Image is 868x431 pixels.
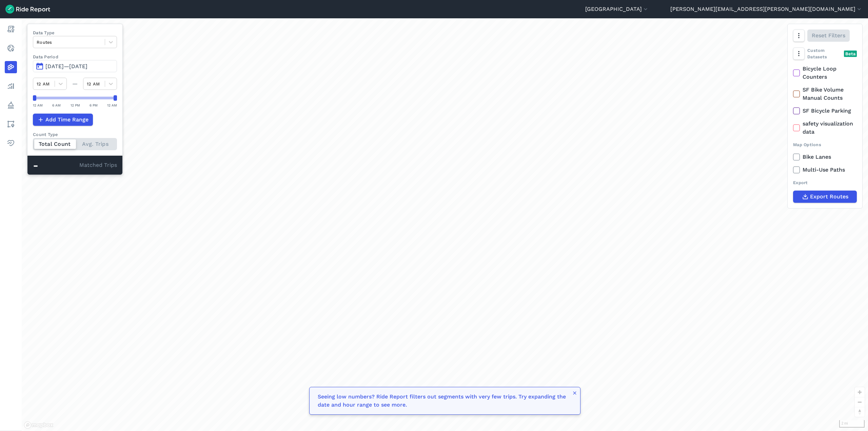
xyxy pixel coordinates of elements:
[71,102,80,108] div: 12 PM
[812,32,845,40] span: Reset Filters
[45,63,87,70] span: [DATE]—[DATE]
[52,102,61,108] div: 6 AM
[90,102,98,108] div: 6 PM
[844,51,857,57] div: Beta
[670,5,863,13] button: [PERSON_NAME][EMAIL_ADDRESS][PERSON_NAME][DOMAIN_NAME]
[33,30,117,36] label: Data Type
[793,141,857,148] div: Map Options
[22,18,868,431] div: loading
[5,61,17,73] a: Heatmaps
[107,102,117,108] div: 12 AM
[5,5,50,14] img: Ride Report
[793,86,857,102] label: SF Bike Volume Manual Counts
[33,161,79,170] div: -
[793,153,857,161] label: Bike Lanes
[5,42,17,54] a: Realtime
[793,47,857,60] div: Custom Datasets
[793,166,857,174] label: Multi-Use Paths
[585,5,649,13] button: [GEOGRAPHIC_DATA]
[67,80,83,88] div: —
[5,99,17,111] a: Policy
[45,116,88,124] span: Add Time Range
[33,131,117,138] div: Count Type
[793,107,857,115] label: SF Bicycle Parking
[5,118,17,130] a: Areas
[810,193,848,201] span: Export Routes
[5,23,17,35] a: Report
[27,156,122,175] div: Matched Trips
[33,114,93,126] button: Add Time Range
[33,102,43,108] div: 12 AM
[793,120,857,136] label: safety visualization data
[793,191,857,203] button: Export Routes
[5,80,17,92] a: Analyze
[793,179,857,186] div: Export
[793,65,857,81] label: Bicycle Loop Counters
[5,137,17,149] a: Health
[807,30,850,42] button: Reset Filters
[33,60,117,72] button: [DATE]—[DATE]
[33,54,117,60] label: Data Period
